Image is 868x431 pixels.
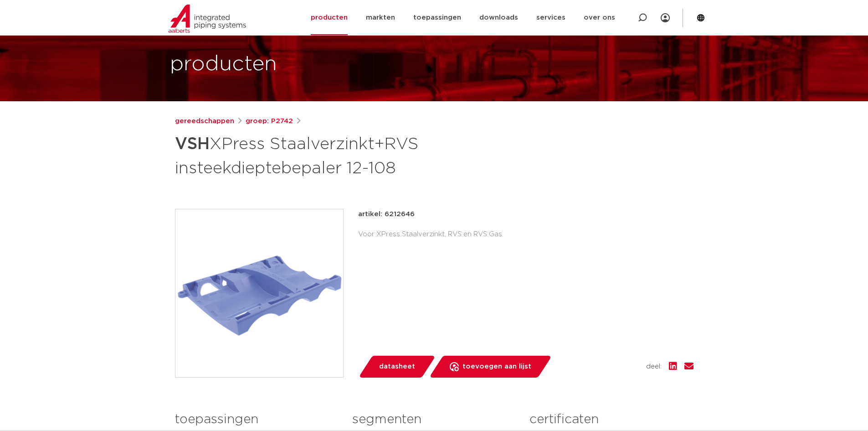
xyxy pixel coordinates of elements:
[358,227,693,242] div: Voor XPress Staalverzinkt, RVS en RVS Gas
[358,356,436,378] a: datasheet
[462,359,531,374] span: toevoegen aan lijst
[170,50,277,79] h1: producten
[246,116,293,127] a: groep: P2742
[352,410,516,429] h3: segmenten
[175,136,210,152] strong: VSH
[661,8,670,28] div: my IPS
[358,209,415,220] p: artikel: 6212646
[175,116,234,127] a: gereedschappen
[646,361,662,372] span: deel:
[175,130,517,180] h1: XPress Staalverzinkt+RVS insteekdieptebepaler 12-108
[529,410,693,429] h3: certificaten
[175,209,343,377] img: Product Image for VSH XPress Staalverzinkt+RVS insteekdieptebepaler 12-108
[175,410,339,429] h3: toepassingen
[379,359,415,374] span: datasheet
